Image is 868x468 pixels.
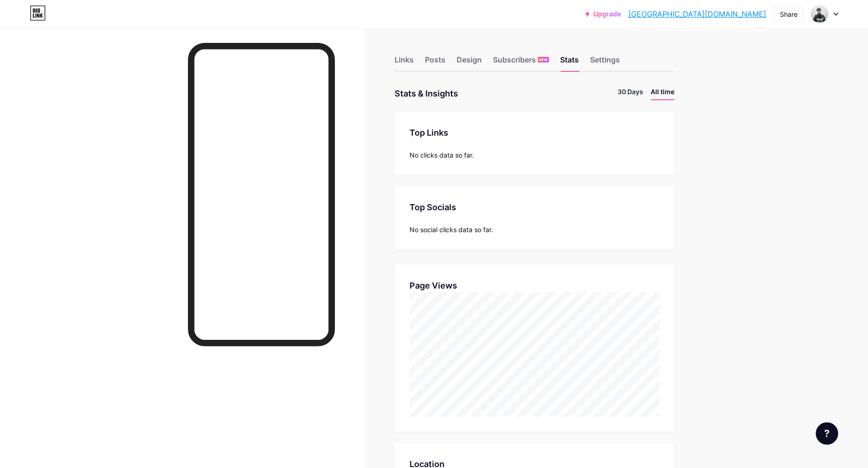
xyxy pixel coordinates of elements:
[410,225,660,234] div: No social clicks data so far.
[457,54,482,71] div: Design
[585,10,621,18] a: Upgrade
[425,54,445,71] div: Posts
[410,126,660,139] div: Top Links
[539,57,548,62] span: NEW
[780,9,798,19] div: Share
[590,54,620,71] div: Settings
[395,54,414,71] div: Links
[651,87,674,100] li: All time
[410,201,660,213] div: Top Socials
[811,5,828,23] img: imonhossain
[395,87,458,100] div: Stats & Insights
[628,8,766,20] a: [GEOGRAPHIC_DATA][DOMAIN_NAME]
[410,279,660,292] div: Page Views
[560,54,579,71] div: Stats
[410,150,660,160] div: No clicks data so far.
[618,87,643,100] li: 30 Days
[493,54,549,71] div: Subscribers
